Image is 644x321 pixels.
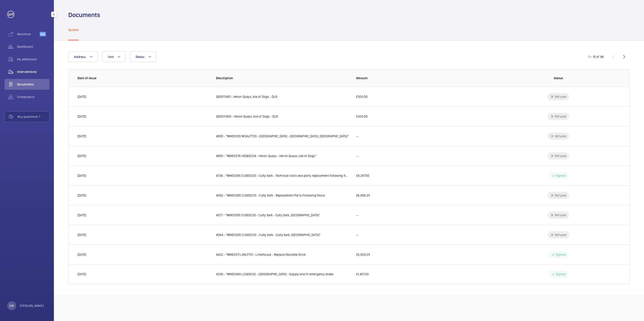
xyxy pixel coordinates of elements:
p: KW [9,304,14,308]
span: Compliance [17,95,49,99]
p: Refused [555,154,566,158]
p: [DATE] [77,233,86,237]
p: Refused [555,233,566,237]
span: Unit [108,55,114,59]
span: Any questions ? [17,114,49,119]
p: Refused [555,94,566,99]
p: [DATE] [77,213,86,217]
span: Address [74,55,86,59]
p: Status [496,76,621,80]
p: 4582 - "WME0395 CUSESC03 - Cutty Sark - Replacement Parts Following Flood. [216,193,325,198]
p: 4432 - "WME0311 LIMLFT01 - Limehouse - Replace Obsolete Drive [216,252,306,257]
span: My addresses [17,57,49,61]
p: Signed [556,272,566,276]
p: £300.00 [356,94,368,99]
p: [PERSON_NAME] [20,304,44,308]
span: Dashboard [17,44,49,49]
span: Status [136,55,145,59]
p: £1,407.43 [356,272,369,276]
button: Address [68,51,98,62]
p: £300.00 [356,114,368,119]
p: 4336 - "WME0380 LCAESC02 - [GEOGRAPHIC_DATA] - Supply and fit emergency brake [216,272,334,276]
p: 4736 - "WME0395 CUSESC03 - Cutty Sark - Technical visits and parts replacement following flood. [216,173,349,178]
p: Quotes [68,28,79,32]
p: Refused [555,213,566,217]
p: 4850 - "WME0376 HEQESC04 - Heron Quays - Heron Quays, Isle of Dogs" [216,154,316,158]
button: Status [130,51,157,62]
span: Interventions [17,70,49,74]
p: £6,856.25 [356,193,370,198]
p: -- [356,134,358,138]
p: [DATE] [77,252,86,257]
span: Documents [17,82,49,87]
p: [DATE] [77,193,86,198]
p: [DATE] [77,272,86,276]
p: Amount [356,76,489,80]
p: £5,928.25 [356,252,370,257]
p: 4564 - "WME0395 CUSESC03 - Cutty Sark - Cutty Sark, [GEOGRAPHIC_DATA]" [216,233,321,237]
p: [DATE] [77,154,86,158]
p: [DATE] [77,94,86,99]
p: Refused [555,114,566,119]
p: Signed [556,173,566,178]
p: -- [356,233,358,237]
p: Q00011400 - Heron Quays, Isle of Dogs - DLR [216,114,278,119]
p: Description [216,76,349,80]
p: -- [356,154,358,158]
h1: Documents [68,11,100,19]
button: Unit [102,51,126,62]
p: -- [356,213,358,217]
p: £9,287.50 [356,173,370,178]
p: Q00011491 - Heron Quays, Isle of Dogs - DLR [216,94,277,99]
p: [DATE] [77,134,86,138]
p: Signed [556,252,566,257]
p: [DATE] [77,173,86,178]
span: Maximize [17,32,40,36]
p: Refused [555,134,566,138]
p: 4577 - "WME0395 CUSESC03 - Cutty Sark - Cutty Sark, [GEOGRAPHIC_DATA]" [216,213,320,217]
p: 4900 - "WME0355 WOALFT03 - [GEOGRAPHIC_DATA] - [GEOGRAPHIC_DATA], [GEOGRAPHIC_DATA]" [216,134,349,138]
div: 1 – 10 of 86 [588,55,604,59]
p: Date of issue [77,76,209,80]
p: [DATE] [77,114,86,119]
span: Beta [40,32,46,36]
p: Refused [555,193,566,198]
